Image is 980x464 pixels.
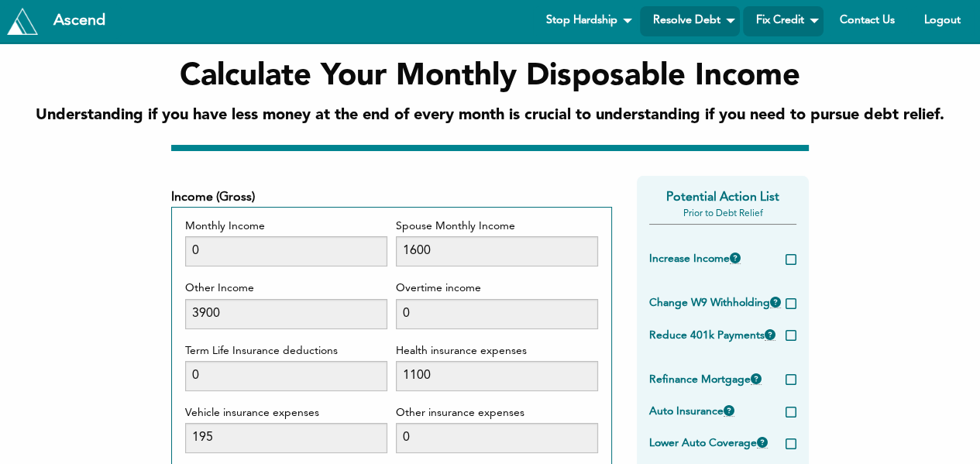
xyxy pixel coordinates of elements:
[640,6,740,36] a: Resolve Debt
[649,326,786,345] label: Reduce 401k Payments
[185,279,387,298] label: Other Income
[743,6,824,36] a: Fix Credit
[7,8,38,34] img: Tryascend.com
[649,188,796,207] div: Potential Action List
[3,4,122,38] a: Tryascend.com Ascend
[396,279,598,298] label: Overtime income
[396,404,598,423] label: Other insurance expenses
[533,6,637,36] a: Stop Hardship
[396,217,598,236] label: Spouse Monthly Income
[41,13,118,29] div: Ascend
[185,217,387,236] label: Monthly Income
[649,434,786,453] label: Lower Auto Coverage
[649,207,796,221] div: Prior to Debt Relief
[36,105,944,126] h2: Understanding if you have less money at the end of every month is crucial to understanding if you...
[649,294,786,313] label: Change W9 Withholding
[649,402,786,421] label: Auto Insurance
[171,191,255,204] span: Income (Gross)
[649,249,786,269] label: Increase Income
[185,404,387,423] label: Vehicle insurance expenses
[649,370,786,390] label: Refinance Mortgage
[827,6,908,36] a: Contact Us
[36,55,944,98] h1: Calculate Your Monthly Disposable Income
[911,6,974,36] a: Logout
[396,342,598,361] label: Health insurance expenses
[185,342,387,361] label: Term Life Insurance deductions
